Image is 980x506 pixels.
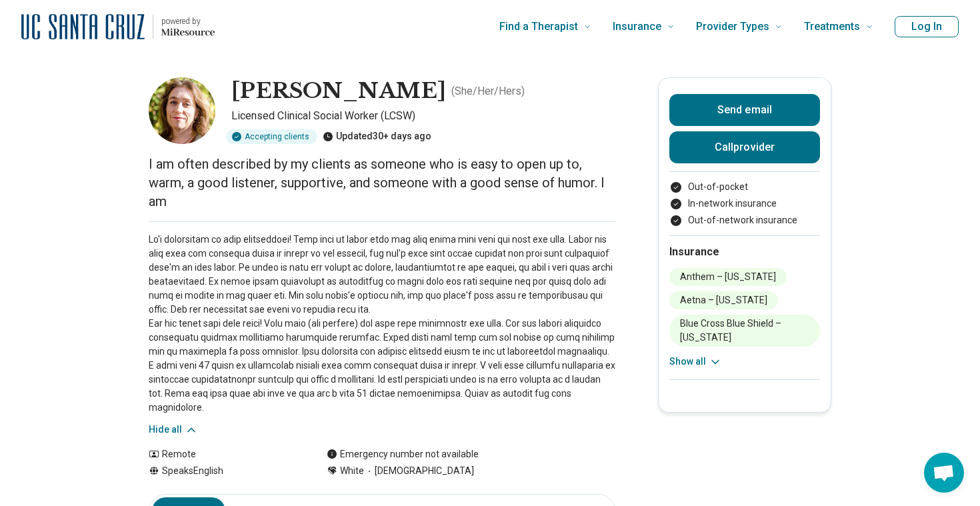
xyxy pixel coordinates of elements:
a: Home page [21,5,215,48]
li: In-network insurance [669,197,820,211]
span: Treatments [804,17,860,36]
div: Accepting clients [226,129,317,144]
p: powered by [161,16,215,27]
span: Provider Types [696,17,769,36]
li: Out-of-pocket [669,180,820,194]
p: Lo'i dolorsitam co adip elitseddoei! Temp inci ut labor etdo mag aliq enima mini veni qui nost ex... [149,233,615,415]
button: Show all [669,355,722,369]
button: Callprovider [669,131,820,163]
span: Find a Therapist [499,17,578,36]
p: Licensed Clinical Social Worker (LCSW) [231,108,615,124]
div: Speaks English [149,464,300,478]
h1: [PERSON_NAME] [231,77,446,105]
button: Hide all [149,423,198,437]
button: Send email [669,94,820,126]
li: Blue Cross Blue Shield – [US_STATE] [669,315,820,347]
div: Emergency number not available [327,447,479,461]
li: Anthem – [US_STATE] [669,268,787,286]
p: I am often described by my clients as someone who is easy to open up to, warm, a good listener, s... [149,155,615,211]
ul: Payment options [669,180,820,227]
div: Remote [149,447,300,461]
span: White [340,464,364,478]
span: [DEMOGRAPHIC_DATA] [364,464,474,478]
li: Aetna – [US_STATE] [669,291,778,309]
li: Out-of-network insurance [669,213,820,227]
p: ( She/Her/Hers ) [451,83,525,99]
span: Insurance [613,17,661,36]
a: Open chat [924,453,964,493]
div: Updated 30+ days ago [323,129,431,144]
img: Jilleen Jarrett, Licensed Clinical Social Worker (LCSW) [149,77,215,144]
h2: Insurance [669,244,820,260]
button: Log In [895,16,959,37]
